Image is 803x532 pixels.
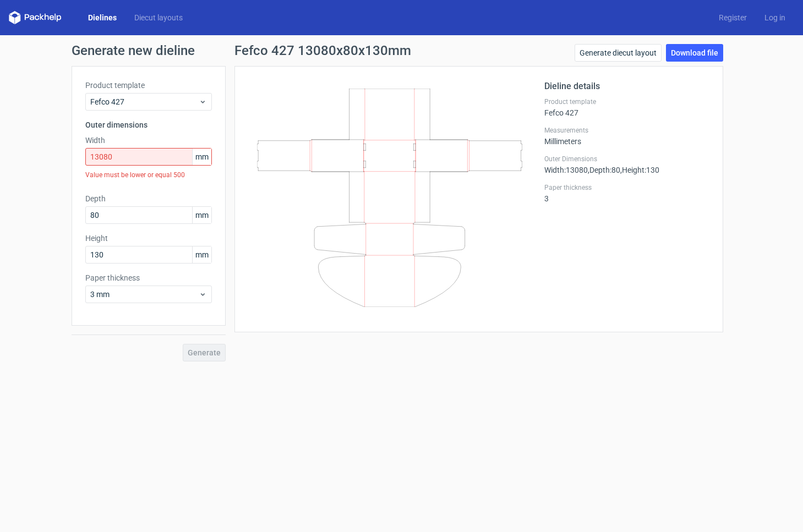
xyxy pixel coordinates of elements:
h1: Fefco 427 13080x80x130mm [234,44,411,57]
label: Height [85,233,212,244]
a: Dielines [79,12,125,23]
label: Product template [85,80,212,91]
h1: Generate new dieline [72,44,732,57]
span: Fefco 427 [90,96,199,107]
span: , Height : 130 [620,166,659,174]
div: Fefco 427 [544,97,709,117]
div: Value must be lower or equal 500 [85,166,212,184]
span: Width : 13080 [544,166,588,174]
h3: Outer dimensions [85,119,212,130]
div: Millimeters [544,126,709,146]
a: Diecut layouts [125,12,192,23]
span: , Depth : 80 [588,166,620,174]
span: 3 mm [90,289,199,300]
span: mm [192,246,211,263]
label: Measurements [544,126,709,135]
label: Depth [85,193,212,204]
a: Generate diecut layout [575,44,662,62]
a: Download file [666,44,723,62]
h2: Dieline details [544,80,709,93]
span: mm [192,207,211,223]
a: Register [710,12,756,23]
a: Log in [756,12,794,23]
label: Product template [544,97,709,106]
label: Paper thickness [85,272,212,283]
label: Width [85,135,212,146]
span: mm [192,149,211,165]
label: Outer Dimensions [544,155,709,163]
div: 3 [544,183,709,203]
label: Paper thickness [544,183,709,192]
